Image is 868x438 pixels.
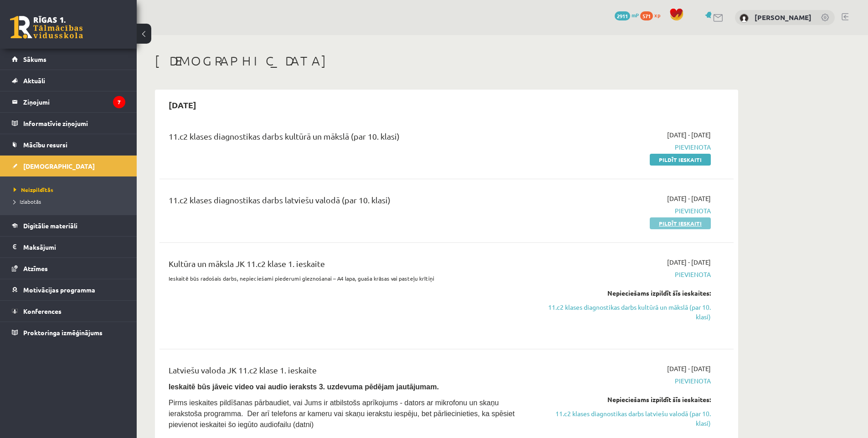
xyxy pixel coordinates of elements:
[667,130,711,140] span: [DATE] - [DATE]
[539,409,711,428] a: 11.c2 klases diagnostikas darbs latviešu valodā (par 10. klasi)
[169,257,525,274] div: Kultūra un māksla JK 11.c2 klase 1. ieskaite
[650,154,711,166] a: Pildīt ieskaiti
[539,376,711,386] span: Pievienota
[169,274,525,282] p: Ieskaitē būs radošais darbs, nepieciešami piederumi gleznošanai – A4 lapa, guaša krāsas vai paste...
[169,194,525,211] div: 11.c2 klases diagnostikas darbs latviešu valodā (par 10. klasi)
[14,197,128,206] a: Izlabotās
[667,364,711,373] span: [DATE] - [DATE]
[23,328,103,337] span: Proktoringa izmēģinājums
[14,198,41,205] span: Izlabotās
[12,279,125,300] a: Motivācijas programma
[740,14,749,23] img: Rodrigo Skuja
[23,286,95,294] span: Motivācijas programma
[640,11,653,20] span: 571
[632,11,639,19] span: mP
[10,16,83,39] a: Rīgas 1. Tālmācības vidusskola
[23,222,77,230] span: Digitālie materiāli
[12,258,125,279] a: Atzīmes
[755,13,812,22] a: [PERSON_NAME]
[539,395,711,404] div: Nepieciešams izpildīt šīs ieskaites:
[23,113,125,134] legend: Informatīvie ziņojumi
[23,55,46,63] span: Sākums
[169,383,439,391] span: Ieskaitē būs jāveic video vai audio ieraksts 3. uzdevuma pēdējam jautājumam.
[615,11,639,19] a: 2911 mP
[539,142,711,152] span: Pievienota
[12,70,125,91] a: Aktuāli
[169,364,525,381] div: Latviešu valoda JK 11.c2 klase 1. ieskaite
[615,11,630,20] span: 2911
[654,11,660,19] span: xp
[12,113,125,134] a: Informatīvie ziņojumi
[539,270,711,279] span: Pievienota
[23,237,125,257] legend: Maksājumi
[12,237,125,257] a: Maksājumi
[14,186,53,193] span: Neizpildītās
[23,162,95,170] span: [DEMOGRAPHIC_DATA]
[169,130,525,147] div: 11.c2 klases diagnostikas darbs kultūrā un mākslā (par 10. klasi)
[155,53,738,69] h1: [DEMOGRAPHIC_DATA]
[667,194,711,203] span: [DATE] - [DATE]
[539,288,711,298] div: Nepieciešams izpildīt šīs ieskaites:
[12,301,125,322] a: Konferences
[539,302,711,322] a: 11.c2 klases diagnostikas darbs kultūrā un mākslā (par 10. klasi)
[23,76,45,85] span: Aktuāli
[12,156,125,176] a: [DEMOGRAPHIC_DATA]
[539,206,711,216] span: Pievienota
[23,91,125,112] legend: Ziņojumi
[650,217,711,229] a: Pildīt ieskaiti
[14,186,128,194] a: Neizpildītās
[667,257,711,267] span: [DATE] - [DATE]
[12,91,125,112] a: Ziņojumi7
[12,49,125,70] a: Sākums
[12,215,125,236] a: Digitālie materiāli
[159,94,205,116] h2: [DATE]
[23,307,62,315] span: Konferences
[12,322,125,343] a: Proktoringa izmēģinājums
[640,11,665,19] a: 571 xp
[12,134,125,155] a: Mācību resursi
[23,141,67,149] span: Mācību resursi
[23,264,48,272] span: Atzīmes
[169,399,514,428] span: Pirms ieskaites pildīšanas pārbaudiet, vai Jums ir atbilstošs aprīkojums - dators ar mikrofonu un...
[113,96,125,108] i: 7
